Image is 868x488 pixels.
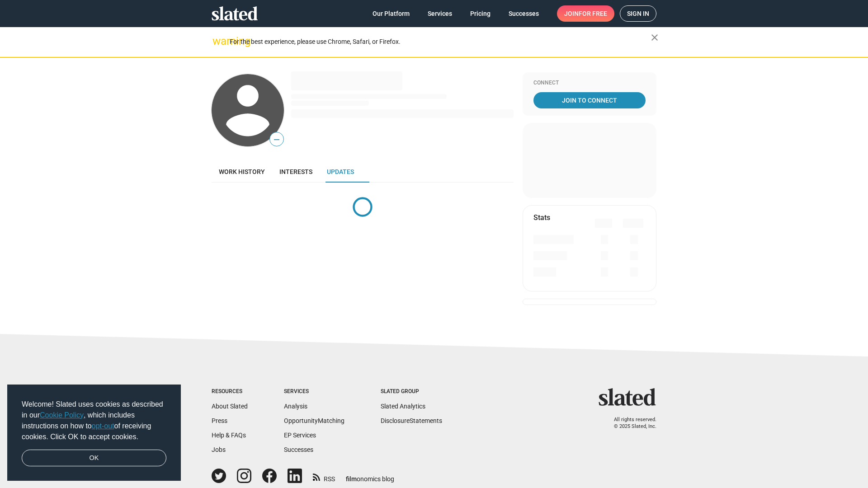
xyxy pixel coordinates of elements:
a: Services [420,5,459,22]
a: Updates [320,161,361,183]
span: Join [564,5,607,22]
span: film [346,475,357,483]
span: Updates [327,168,354,175]
span: Sign in [627,6,649,21]
a: opt-out [92,422,114,430]
span: Interests [279,168,312,175]
a: DisclosureStatements [381,417,442,424]
span: Work history [219,168,265,175]
div: Resources [212,388,248,395]
a: Joinfor free [557,5,614,22]
div: cookieconsent [7,385,181,481]
a: filmonomics blog [346,468,394,483]
mat-icon: close [649,32,660,43]
a: Cookie Policy [40,411,84,419]
a: Join To Connect [533,92,646,108]
span: Welcome! Slated uses cookies as described in our , which includes instructions on how to of recei... [22,399,166,442]
div: For the best experience, please use Chrome, Safari, or Firefox. [230,36,651,48]
a: Interests [272,161,320,183]
a: dismiss cookie message [22,450,166,467]
div: Connect [533,80,646,87]
span: Services [428,5,452,22]
a: Work history [212,161,272,183]
a: Pricing [463,5,498,22]
p: All rights reserved. © 2025 Slated, Inc. [604,417,656,430]
span: for free [579,5,607,22]
span: Successes [509,5,539,22]
a: Successes [284,446,313,453]
span: Our Platform [373,5,410,22]
a: EP Services [284,432,316,439]
a: Jobs [212,446,226,453]
a: Our Platform [365,5,417,22]
span: Pricing [470,5,491,22]
a: Analysis [284,403,307,410]
a: OpportunityMatching [284,417,344,424]
a: Press [212,417,227,424]
a: RSS [313,469,335,483]
div: Services [284,388,344,395]
div: Slated Group [381,388,442,395]
span: — [270,134,283,145]
a: Sign in [620,5,656,22]
a: Help & FAQs [212,432,246,439]
span: Join To Connect [535,92,644,108]
mat-card-title: Stats [533,213,550,222]
a: About Slated [212,403,248,410]
a: Slated Analytics [381,403,425,410]
a: Successes [501,5,546,22]
mat-icon: warning [212,36,223,47]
